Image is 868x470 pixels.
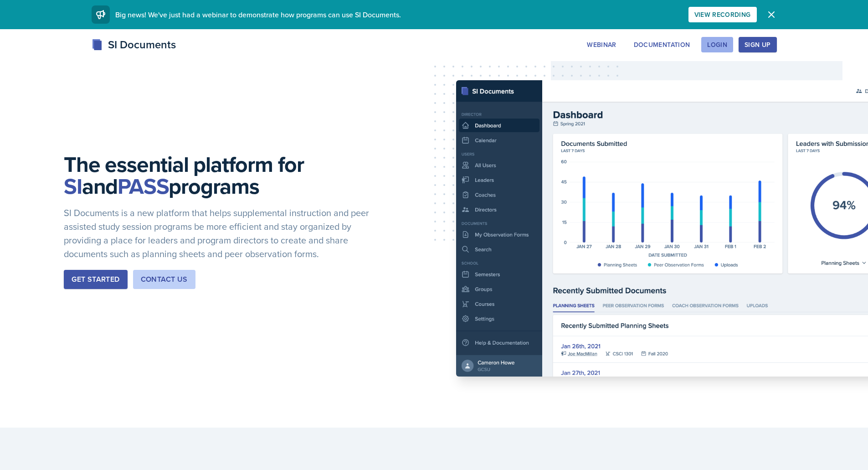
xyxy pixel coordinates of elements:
div: Contact Us [141,274,188,285]
button: Documentation [628,37,696,52]
button: Login [701,37,733,52]
div: Get Started [72,274,119,285]
div: View Recording [694,11,751,18]
button: View Recording [688,7,757,22]
button: Sign Up [739,37,776,52]
div: Login [707,41,727,48]
div: Sign Up [745,41,770,48]
button: Get Started [64,270,127,289]
div: Webinar [587,41,616,48]
div: Documentation [634,41,690,48]
div: SI Documents [92,36,176,53]
span: Big news! We've just had a webinar to demonstrate how programs can use SI Documents. [115,10,401,20]
button: Contact Us [133,270,195,289]
button: Webinar [581,37,622,52]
